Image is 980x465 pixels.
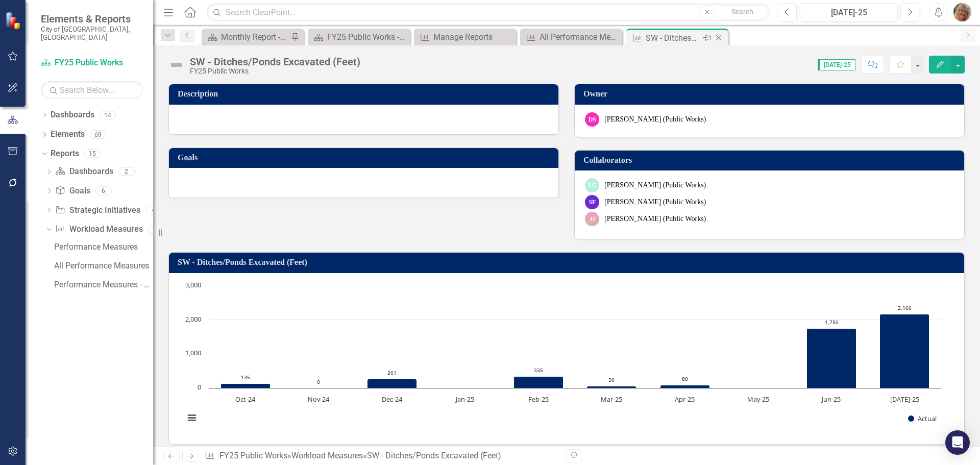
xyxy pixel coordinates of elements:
h3: Description [178,89,553,99]
div: 3 [148,225,164,234]
a: Workload Measures [55,224,142,235]
img: Hallie Pelham [953,3,971,21]
div: [PERSON_NAME] (Public Works) [604,214,706,224]
a: Manage Reports [416,31,513,43]
text: May-25 [747,395,769,404]
button: View chart menu, Chart [185,411,199,425]
div: SW - Ditches/Ponds Excavated (Feet) [646,32,700,44]
div: Chart. Highcharts interactive chart. [179,281,954,434]
text: Dec-24 [382,395,403,404]
a: All Performance Measures [523,31,620,43]
div: Performance Measures - Monthly Report [54,280,153,289]
div: SW - Ditches/Ponds Excavated (Feet) [190,56,360,67]
text: 3,000 [185,280,201,289]
text: Oct-24 [235,395,256,404]
a: Performance Measures [52,239,153,255]
img: Not Defined [168,57,185,73]
path: Jul-25, 2,166. Actual. [880,314,929,388]
text: 2,000 [185,314,201,324]
div: Open Intercom Messenger [945,430,970,455]
div: [PERSON_NAME] (Public Works) [604,197,706,207]
text: 335 [534,366,543,374]
img: ClearPoint Strategy [5,11,23,29]
button: Search [717,5,768,19]
a: FY25 Public Works [41,57,143,69]
button: [DATE]-25 [800,3,898,21]
path: Oct-24, 135. Actual. [221,383,271,388]
text: 1,750 [825,319,839,326]
div: 6 [95,186,112,195]
h3: Goals [178,153,553,162]
path: Feb-25, 335. Actual. [514,376,563,388]
a: Monthly Report - Public Works [204,31,288,43]
text: 2,166 [898,304,912,311]
path: Jun-25, 1,750. Actual. [807,328,856,388]
a: Dashboards [51,109,94,121]
span: Elements & Reports [41,13,143,25]
input: Search Below... [41,81,143,99]
a: Reports [51,148,79,160]
div: FY25 Public Works [190,67,360,75]
text: 135 [241,374,250,381]
div: 4 [145,206,162,214]
small: City of [GEOGRAPHIC_DATA], [GEOGRAPHIC_DATA] [41,25,143,42]
h3: SW - Ditches/Ponds Excavated (Feet) [178,258,959,267]
svg: Interactive chart [179,281,946,434]
a: Goals [55,185,90,197]
a: Workload Measures [291,451,363,460]
a: Elements [51,129,85,140]
text: 80 [682,375,688,382]
div: [DATE]-25 [803,7,894,19]
div: SW - Ditches/Ponds Excavated (Feet) [367,451,501,460]
div: All Performance Measures [540,31,620,43]
text: 0 [198,382,201,391]
div: 14 [100,111,116,119]
div: SF [585,195,599,209]
path: Mar-25, 50. Actual. [587,386,636,388]
div: [PERSON_NAME] (Public Works) [604,180,706,190]
text: Mar-25 [601,395,622,404]
div: DS [585,112,599,127]
div: Manage Reports [433,31,513,43]
div: All Performance Measures [54,261,153,271]
text: 1,000 [185,348,201,357]
span: Search [731,8,753,16]
div: FY25 Public Works - Strategic Plan [327,31,407,43]
a: Strategic Initiatives [55,205,140,216]
text: 261 [387,369,397,376]
text: 0 [317,378,320,385]
path: Apr-25, 80. Actual. [660,385,710,388]
div: LC [585,178,599,192]
span: [DATE]-25 [818,59,855,70]
div: Performance Measures [54,242,153,252]
button: Show Actual [908,414,937,423]
text: Jun-25 [821,395,841,404]
div: Monthly Report - Public Works [221,31,288,43]
div: 2 [118,167,135,176]
text: 50 [608,376,615,383]
text: Feb-25 [528,395,549,404]
text: Jan-25 [455,395,474,404]
a: Performance Measures - Monthly Report [52,277,153,293]
text: Apr-25 [675,395,695,404]
div: JJ [585,212,599,226]
input: Search ClearPoint... [207,4,770,21]
a: Dashboards [55,166,113,178]
a: All Performance Measures [52,258,153,274]
h3: Owner [583,89,959,99]
div: » » [205,450,559,462]
div: 69 [90,130,106,139]
text: [DATE]-25 [890,395,919,404]
div: 15 [84,150,101,158]
text: Nov-24 [308,395,330,404]
div: [PERSON_NAME] (Public Works) [604,114,706,125]
a: FY25 Public Works [219,451,287,460]
h3: Collaborators [583,156,959,165]
path: Dec-24, 261. Actual. [367,379,417,388]
a: FY25 Public Works - Strategic Plan [310,31,407,43]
